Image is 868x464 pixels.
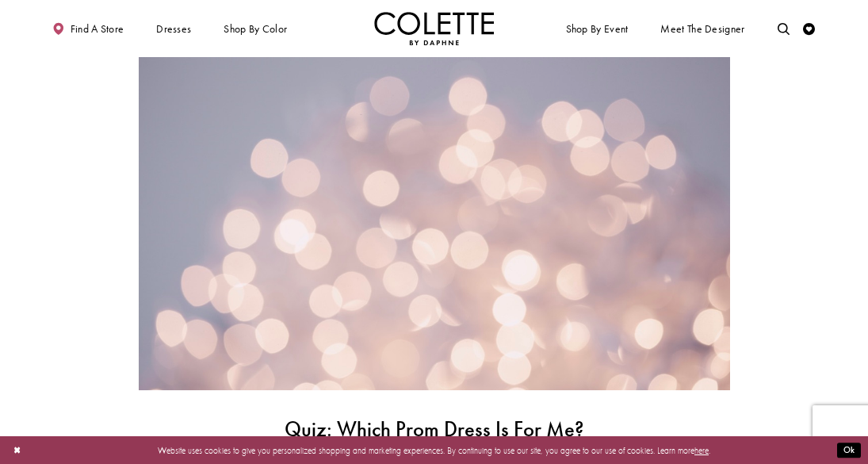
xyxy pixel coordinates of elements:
button: Close Dialog [7,439,27,461]
a: here [694,444,709,455]
p: Website uses cookies to give you personalized shopping and marketing experiences. By continuing t... [86,442,782,458]
span: Dresses [153,12,194,45]
a: Visit Home Page [374,12,495,45]
span: Shop By Event [563,12,631,45]
h1: Quiz: Which Prom Dress is For Me? [163,417,705,441]
span: Shop by color [221,12,290,45]
a: Meet the designer [658,12,748,45]
span: Find a store [71,23,124,35]
span: Meet the designer [660,23,744,35]
span: Shop by color [224,23,287,35]
img: Colette by Daphne [374,12,495,45]
a: Toggle search [774,12,793,45]
span: Shop By Event [566,23,629,35]
button: Submit Dialog [837,443,861,458]
a: Check Wishlist [801,12,819,45]
a: Find a store [50,12,127,45]
span: Dresses [156,23,191,35]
